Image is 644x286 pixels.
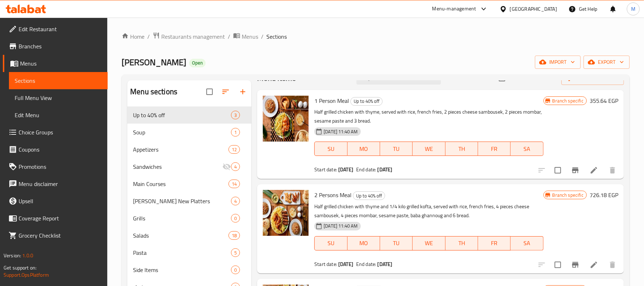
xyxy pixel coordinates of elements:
button: delete [604,162,621,179]
a: Promotions [3,158,108,175]
span: 2 Persons Meal [314,190,352,200]
p: Half grilled chicken with thyme and 1/4 kilo grilled kofta, served with rice, french fries, 4 pie... [314,202,543,220]
span: Start date: [314,259,337,269]
span: export [589,58,624,67]
span: TU [383,144,410,154]
span: WE [416,144,442,154]
div: items [231,128,240,137]
span: M [631,5,635,13]
button: Branch-specific-item [567,256,584,273]
span: Choice Groups [19,128,102,137]
span: Salads [133,231,228,240]
span: 5 [231,249,240,256]
span: Menu disclaimer [19,180,102,188]
button: SA [511,142,543,156]
button: TU [380,142,413,156]
button: SU [314,142,347,156]
button: Add section [234,83,251,100]
span: Branch specific [550,192,586,199]
span: 1.0.0 [22,251,33,260]
span: import [541,58,575,67]
button: WE [413,236,445,251]
span: Main Courses [133,180,228,188]
div: items [228,180,240,188]
div: Grills [133,214,231,223]
span: Get support on: [4,263,36,272]
a: Support.OpsPlatform [4,270,49,280]
div: Open [189,59,206,67]
h6: 726.18 EGP [590,190,618,200]
span: Upsell [19,197,102,205]
span: Branches [19,42,102,51]
div: Main Courses14 [127,175,251,192]
div: Pasta [133,248,231,257]
span: Restaurants management [161,32,225,41]
a: Edit Restaurant [3,20,108,38]
span: End date: [356,259,376,269]
h2: Menu sections [130,86,177,97]
span: Sections [15,76,102,85]
li: / [228,32,230,41]
span: Start date: [314,165,337,174]
button: WE [413,142,445,156]
span: Branch specific [550,97,586,104]
a: Grocery Checklist [3,227,108,244]
span: Select all sections [202,84,217,99]
span: Menus [242,32,258,41]
div: Menu-management [432,5,476,13]
a: Menu disclaimer [3,175,108,192]
div: items [231,111,240,119]
div: items [231,248,240,257]
button: SU [314,236,347,251]
a: Coverage Report [3,210,108,227]
span: Sort sections [217,83,234,100]
div: Salads18 [127,227,251,244]
div: items [231,197,240,205]
span: Coverage Report [19,214,102,223]
button: FR [478,142,511,156]
span: Promotions [19,162,102,171]
button: TH [446,142,478,156]
span: TH [448,238,475,248]
button: export [584,56,630,69]
div: Appetizers [133,145,228,154]
div: Side Items [133,266,231,274]
span: Manage items [567,74,618,83]
span: MO [350,238,377,248]
span: Version: [4,251,21,260]
div: Pasta5 [127,244,251,261]
span: Select to update [550,257,565,272]
a: Menus [3,55,108,72]
button: TH [446,236,478,251]
p: Half grilled chicken with thyme, served with rice, french fries, 2 pieces cheese sambousek, 2 pie... [314,108,543,125]
div: Side Items0 [127,261,251,278]
a: Edit Menu [9,106,108,124]
h6: 355.64 EGP [590,96,618,106]
span: Menus [20,59,102,68]
span: SA [513,144,540,154]
div: items [231,266,240,274]
span: SA [513,238,540,248]
span: SU [318,238,344,248]
button: MO [348,236,380,251]
button: delete [604,256,621,273]
span: WE [416,238,442,248]
span: FR [481,238,508,248]
span: End date: [356,165,376,174]
button: MO [348,142,380,156]
a: Choice Groups [3,124,108,141]
span: 1 [231,129,240,136]
div: Up to 40% off [133,111,231,119]
span: Edit Menu [15,111,102,119]
button: SA [511,236,543,251]
div: Up to 40% off [350,97,383,106]
div: Sandwiches4 [127,158,251,175]
div: items [231,162,240,171]
a: Coupons [3,141,108,158]
div: Soup [133,128,231,137]
a: Home [122,32,144,41]
a: Edit menu item [590,166,598,175]
img: 2 Persons Meal [263,190,309,236]
b: [DATE] [378,165,393,174]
